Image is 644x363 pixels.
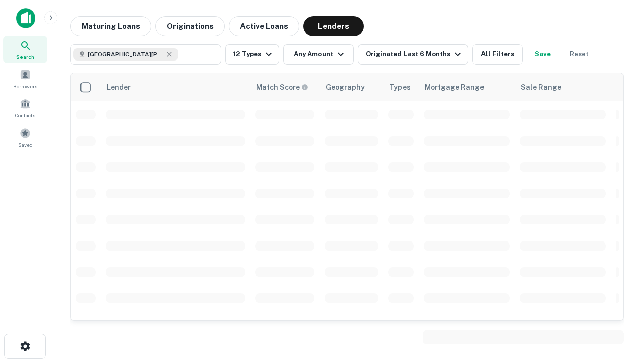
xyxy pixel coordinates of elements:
span: Borrowers [13,82,37,90]
h6: Match Score [256,82,306,93]
div: Capitalize uses an advanced AI algorithm to match your search with the best lender. The match sco... [256,82,308,93]
a: Contacts [3,94,47,122]
th: Capitalize uses an advanced AI algorithm to match your search with the best lender. The match sco... [250,73,319,101]
th: Sale Range [515,73,611,101]
button: Originated Last 6 Months [358,44,468,65]
th: Geography [319,73,383,101]
button: Save your search to get updates of matches that match your search criteria. [527,44,559,65]
span: Search [16,53,34,61]
button: 12 Types [225,44,279,65]
span: Contacts [15,111,35,119]
iframe: Chat Widget [594,282,644,331]
div: Lender [107,81,131,93]
img: capitalize-icon.png [16,8,35,28]
button: Reset [563,44,595,65]
div: Geography [326,81,365,93]
button: Lenders [303,16,364,36]
span: [GEOGRAPHIC_DATA][PERSON_NAME], [GEOGRAPHIC_DATA], [GEOGRAPHIC_DATA] [88,50,163,59]
th: Mortgage Range [419,73,515,101]
div: Originated Last 6 Months [366,48,464,60]
a: Saved [3,124,47,151]
button: Any Amount [283,44,354,65]
th: Lender [101,73,250,101]
a: Search [3,36,47,63]
div: Mortgage Range [425,81,484,93]
th: Types [383,73,419,101]
span: Saved [18,141,33,149]
button: All Filters [472,44,523,65]
a: Borrowers [3,65,47,92]
div: Sale Range [521,81,561,93]
div: Types [389,81,411,93]
button: Maturing Loans [70,16,151,36]
button: Originations [155,16,225,36]
button: Active Loans [229,16,299,36]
